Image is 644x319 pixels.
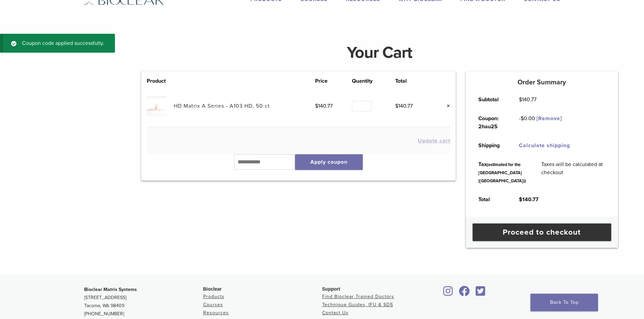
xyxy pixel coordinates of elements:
[395,103,413,109] bdi: 140.77
[315,103,333,109] bdi: 140.77
[84,287,137,292] strong: Bioclear Matrix Systems
[473,223,611,241] a: Proceed to checkout
[474,290,488,297] a: Bioclear
[315,77,352,85] th: Price
[471,90,511,109] th: Subtotal
[136,45,623,61] h1: Your Cart
[203,286,222,292] span: Bioclear
[457,290,472,297] a: Bioclear
[478,162,526,184] small: (estimated for the [GEOGRAPHIC_DATA] ([GEOGRAPHIC_DATA]))
[519,196,522,203] span: $
[295,154,363,170] button: Apply coupon
[536,115,562,122] a: Remove 2hau25 coupon
[418,138,450,143] button: Update cart
[471,136,511,155] th: Shipping
[519,96,536,103] bdi: 140.77
[147,77,174,85] th: Product
[322,294,394,299] a: Find Bioclear Trained Doctors
[519,96,522,103] span: $
[84,286,203,318] p: [STREET_ADDRESS] Tacoma, WA 98409 [PHONE_NUMBER]
[466,78,618,86] h5: Order Summary
[471,155,534,190] th: Tax
[521,115,535,122] span: 0.00
[530,294,598,311] a: Back To Top
[442,102,450,110] a: Remove this item
[322,286,340,292] span: Support
[203,294,224,299] a: Products
[322,310,349,316] a: Contact Us
[322,302,393,308] a: Technique Guides, IFU & SDS
[519,196,539,203] bdi: 140.77
[174,103,270,109] a: HD Matrix A Series - A103 HD, 50 ct
[315,103,318,109] span: $
[395,77,432,85] th: Total
[471,190,511,209] th: Total
[471,109,511,136] th: Coupon: 2hau25
[441,290,455,297] a: Bioclear
[203,302,223,308] a: Courses
[352,77,395,85] th: Quantity
[511,109,570,136] td: -
[521,115,524,122] span: $
[203,310,229,316] a: Resources
[147,96,167,116] img: HD Matrix A Series - A103 HD, 50 ct
[395,103,398,109] span: $
[534,155,613,190] td: Taxes will be calculated at checkout
[519,142,570,149] a: Calculate shipping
